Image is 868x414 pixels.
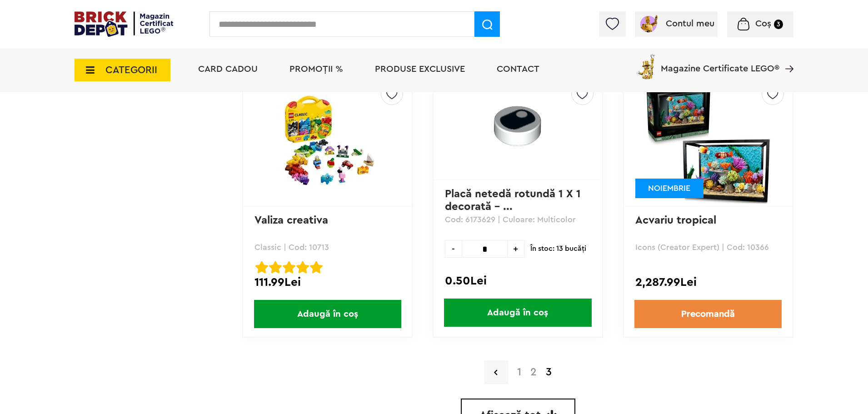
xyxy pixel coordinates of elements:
[661,52,779,73] span: Magazine Certificate LEGO®
[254,300,401,328] span: Adaugă în coș
[255,261,268,274] img: Evaluare cu stele
[375,65,465,74] a: Produse exclusive
[779,52,793,61] a: Magazine Certificate LEGO®
[497,65,539,74] a: Contact
[254,276,400,288] div: 111.99Lei
[445,189,584,212] a: Placă netedă rotundă 1 X 1 decorată - ...
[635,215,716,226] a: Acvariu tropical
[254,215,328,226] a: Valiza creativa
[310,261,323,274] img: Evaluare cu stele
[444,299,591,327] span: Adaugă în coș
[755,19,771,28] span: Coș
[774,20,783,29] small: 3
[634,300,782,328] a: Precomandă
[526,367,541,378] a: 2
[541,367,556,378] strong: 3
[289,65,343,74] a: PROMOȚII %
[105,65,157,75] span: CATEGORII
[635,276,781,288] div: 2,287.99Lei
[254,243,400,251] p: Classic | Cod: 10713
[434,299,602,327] a: Adaugă în coș
[296,261,309,274] img: Evaluare cu stele
[666,19,714,28] span: Contul meu
[635,179,703,198] div: NOIEMBRIE
[269,261,282,274] img: Evaluare cu stele
[474,83,561,170] img: Placă netedă rotundă 1 X 1 decorată - ochi
[445,214,591,235] p: Cod: 6173629 | Culoare: Multicolor
[445,240,462,258] span: -
[484,360,508,384] a: Pagina precedenta
[644,77,772,204] img: Acvariu tropical
[639,19,714,28] a: Contul meu
[198,65,258,74] a: Card Cadou
[635,243,781,251] p: Icons (Creator Expert) | Cod: 10366
[530,240,586,258] span: În stoc: 13 bucăţi
[283,261,295,274] img: Evaluare cu stele
[508,240,524,258] span: +
[264,95,391,186] img: Valiza creativa
[243,300,412,328] a: Adaugă în coș
[513,367,526,378] a: 1
[445,275,591,287] div: 0.50Lei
